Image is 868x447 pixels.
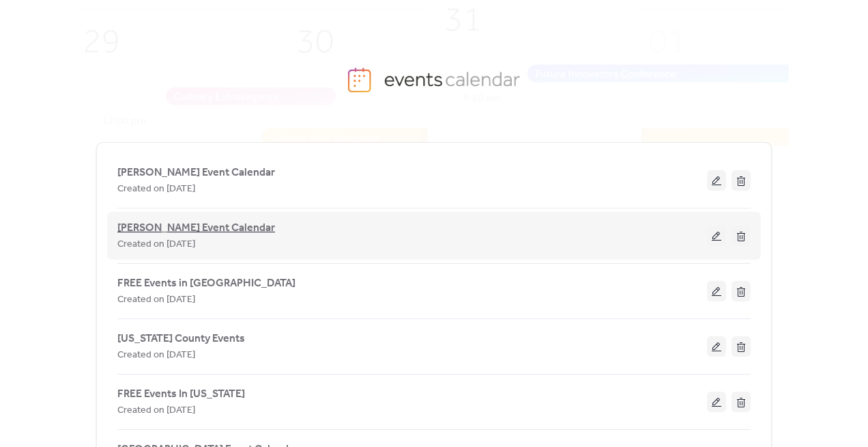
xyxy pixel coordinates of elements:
[117,331,245,347] span: [US_STATE] County Events
[117,224,275,232] a: [PERSON_NAME] Event Calendar
[117,335,245,342] a: [US_STATE] County Events
[117,280,295,287] a: FREE Events in [GEOGRAPHIC_DATA]
[117,403,195,419] span: Created on [DATE]
[117,169,275,176] a: [PERSON_NAME] Event Calendar
[117,165,275,181] span: [PERSON_NAME] Event Calendar
[117,386,245,403] span: FREE Events In [US_STATE]
[117,220,275,236] span: [PERSON_NAME] Event Calendar
[117,292,195,308] span: Created on [DATE]
[117,275,295,292] span: FREE Events in [GEOGRAPHIC_DATA]
[117,181,195,198] span: Created on [DATE]
[117,236,195,253] span: Created on [DATE]
[117,347,195,364] span: Created on [DATE]
[117,390,245,398] a: FREE Events In [US_STATE]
